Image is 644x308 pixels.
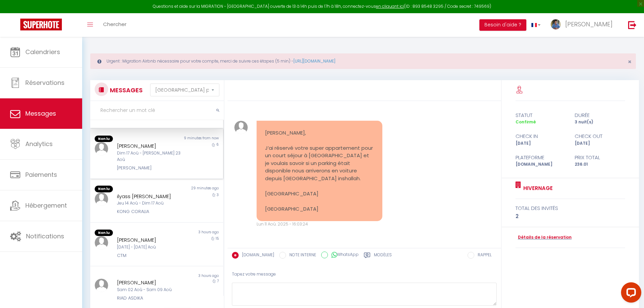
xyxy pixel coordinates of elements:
[516,204,625,212] div: total des invités
[117,279,186,287] div: [PERSON_NAME]
[95,236,108,250] img: ...
[98,13,132,37] a: Chercher
[570,161,629,168] div: 236.01
[216,142,219,147] span: 6
[95,136,113,142] span: Non lu
[511,132,570,140] div: check in
[511,153,570,162] div: Plateforme
[546,13,621,37] a: ... [PERSON_NAME]
[570,132,629,140] div: check out
[157,230,223,236] div: 3 hours ago
[117,252,186,259] div: CTM
[511,140,570,147] div: [DATE]
[20,19,62,30] img: Super Booking
[628,59,631,65] button: Close
[157,136,223,142] div: 9 minutes from now
[25,48,60,56] span: Calendriers
[216,236,219,241] span: 15
[25,201,67,210] span: Hébergement
[616,280,644,308] iframe: LiveChat chat widget
[516,119,536,125] span: Confirmé
[90,53,636,69] div: Urgent : Migration Airbnb nécessaire pour votre compte, merci de suivre ces étapes (5 min) -
[117,200,186,207] div: Jeu 14 Aoû - Dim 17 Aoû
[376,3,404,9] a: en cliquant ici
[90,101,224,120] input: Rechercher un mot clé
[570,140,629,147] div: [DATE]
[511,161,570,168] div: [DOMAIN_NAME]
[565,20,613,28] span: [PERSON_NAME]
[25,140,53,148] span: Analytics
[628,57,631,66] span: ×
[95,230,113,236] span: Non lu
[117,192,186,200] div: ilyass [PERSON_NAME]
[117,236,186,244] div: [PERSON_NAME]
[479,19,526,31] button: Besoin d'aide ?
[286,252,316,259] label: NOTE INTERNE
[521,184,553,192] a: HIVERNAGE
[628,21,637,29] img: logout
[232,266,497,283] div: Tapez votre message
[374,252,392,260] label: Modèles
[328,252,359,259] label: WhatsApp
[474,252,492,259] label: RAPPEL
[103,21,126,28] span: Chercher
[117,142,186,150] div: [PERSON_NAME]
[117,244,186,251] div: [DATE] - [DATE] Aoû
[25,170,57,179] span: Paiements
[516,212,625,220] div: 2
[234,121,248,134] img: ...
[117,295,186,302] div: RIAD ASDIKA
[25,109,56,118] span: Messages
[117,287,186,293] div: Sam 02 Aoû - Sam 09 Aoû
[95,186,113,192] span: Non lu
[570,153,629,162] div: Prix total
[25,78,65,87] span: Réservations
[511,111,570,119] div: statut
[95,192,108,206] img: ...
[117,150,186,163] div: Dim 17 Aoû - [PERSON_NAME] 23 Aoû
[570,119,629,125] div: 3 nuit(s)
[117,165,186,171] div: [PERSON_NAME]
[265,129,374,213] pre: [PERSON_NAME], J’ai réservé votre super appartement pour un court séjour à [GEOGRAPHIC_DATA] et j...
[95,142,108,156] img: ...
[551,19,561,29] img: ...
[26,232,64,240] span: Notifications
[217,279,219,284] span: 7
[157,273,223,279] div: 3 hours ago
[239,252,274,259] label: [DOMAIN_NAME]
[157,186,223,192] div: 29 minutes ago
[217,192,219,197] span: 3
[516,234,572,241] a: Détails de la réservation
[257,221,382,228] div: Lun 11 Aoû. 2025 - 16:03:24
[108,82,143,98] h3: MESSAGES
[293,58,335,64] a: [URL][DOMAIN_NAME]
[117,208,186,215] div: KONG CORALIA
[95,279,108,292] img: ...
[570,111,629,119] div: durée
